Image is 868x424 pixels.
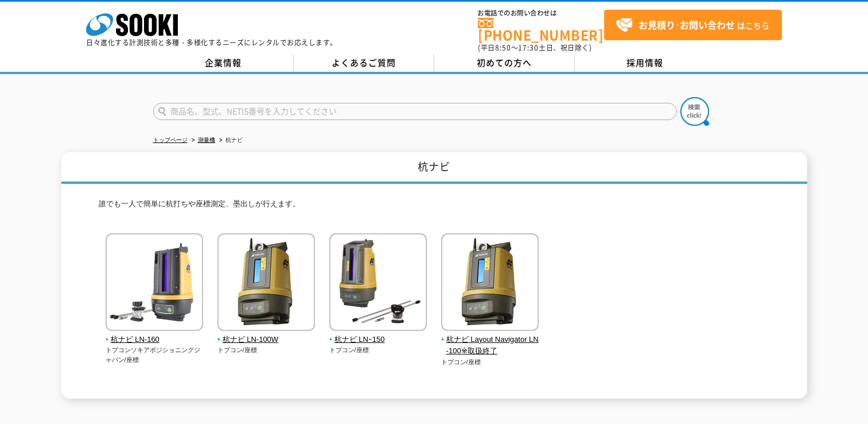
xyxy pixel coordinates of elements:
[329,334,427,346] span: 杭ナビ LNｰ150
[217,323,316,346] a: 杭ナビ LN-100W
[217,334,316,346] span: 杭ナビ LN-100W
[153,55,294,72] a: 企業情報
[616,17,769,34] span: はこちら
[639,18,735,32] strong: お見積り･お問い合わせ
[99,198,770,216] p: 誰でも一人で簡単に杭打ちや座標測定、墨出しが行えます。
[106,345,204,364] p: トプコンソキアポジショニングジャパン/座標
[680,97,709,126] img: btn_search.png
[106,233,203,334] img: 杭ナビ LN-160
[604,10,782,40] a: お見積り･お問い合わせはこちら
[217,345,316,355] p: トプコン/座標
[478,43,591,53] span: (平日 ～ 土日、祝日除く)
[153,137,188,143] a: トップページ
[61,152,807,184] h1: 杭ナビ
[329,233,427,334] img: 杭ナビ LNｰ150
[86,39,337,46] p: 日々進化する計測技術と多種・多様化するニーズにレンタルでお応えします。
[441,233,539,334] img: 杭ナビ Layout Navigator LN-100※取扱終了
[106,334,204,346] span: 杭ナビ LN-160
[495,43,511,53] span: 8:50
[329,323,427,346] a: 杭ナビ LNｰ150
[518,43,539,53] span: 17:30
[329,345,427,355] p: トプコン/座標
[441,334,539,358] span: 杭ナビ Layout Navigator LN-100※取扱終了
[477,56,532,69] span: 初めての方へ
[294,55,434,72] a: よくあるご質問
[575,55,715,72] a: 採用情報
[434,55,575,72] a: 初めての方へ
[198,137,215,143] a: 測量機
[153,103,677,120] input: 商品名、型式、NETIS番号を入力してください
[217,233,315,334] img: 杭ナビ LN-100W
[478,18,604,41] a: [PHONE_NUMBER]
[106,323,204,346] a: 杭ナビ LN-160
[441,323,539,357] a: 杭ナビ Layout Navigator LN-100※取扱終了
[478,10,604,17] span: お電話でのお問い合わせは
[441,357,539,367] p: トプコン/座標
[217,134,243,147] li: 杭ナビ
